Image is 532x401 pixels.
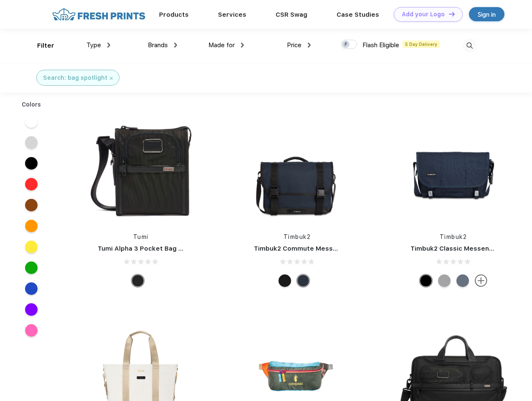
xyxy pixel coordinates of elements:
[308,43,311,48] img: dropdown.png
[279,274,291,287] div: Eco Black
[174,43,177,48] img: dropdown.png
[43,74,107,82] div: Search: bag spotlight
[402,11,445,18] div: Add your Logo
[159,11,189,18] a: Products
[449,12,455,16] img: DT
[254,245,366,252] a: Timbuk2 Commute Messenger Bag
[478,10,496,19] div: Sign in
[15,100,48,109] div: Colors
[133,233,149,240] a: Tumi
[362,41,399,49] span: Flash Eligible
[403,41,440,48] span: 5 Day Delivery
[86,41,101,49] span: Type
[297,274,309,287] div: Eco Nautical
[148,41,168,49] span: Brands
[410,245,514,252] a: Timbuk2 Classic Messenger Bag
[420,274,432,287] div: Eco Black
[456,274,469,287] div: Eco Lightbeam
[438,274,451,287] div: Eco Rind Pop
[241,113,352,224] img: func=resize&h=266
[475,274,487,287] img: more.svg
[37,41,54,51] div: Filter
[132,274,144,287] div: Black
[241,43,244,48] img: dropdown.png
[440,233,467,240] a: Timbuk2
[287,41,301,49] span: Price
[110,77,113,80] img: filter_cancel.svg
[107,43,110,48] img: dropdown.png
[208,41,235,49] span: Made for
[98,245,195,252] a: Tumi Alpha 3 Pocket Bag Small
[85,113,196,224] img: func=resize&h=266
[398,113,509,224] img: func=resize&h=266
[469,7,504,21] a: Sign in
[50,7,148,22] img: fo%20logo%202.webp
[284,233,311,240] a: Timbuk2
[463,39,476,53] img: desktop_search.svg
